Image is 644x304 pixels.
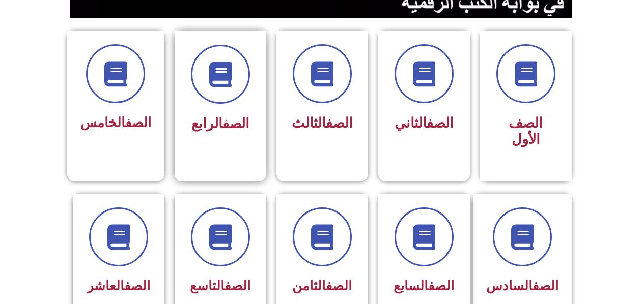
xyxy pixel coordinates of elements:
[394,278,454,293] span: السابع
[222,115,249,132] a: الصف
[292,278,352,293] span: الثامن
[427,115,454,131] a: الصف
[125,115,151,130] a: الصف
[292,115,353,131] span: الثالث
[326,115,353,131] a: الصف
[509,115,543,147] span: الصف الأول
[395,115,454,131] span: الثاني
[326,278,352,293] a: الصف
[533,278,558,293] a: الصف
[190,278,250,293] span: التاسع
[428,278,454,293] a: الصف
[486,278,558,293] span: السادس
[80,115,151,130] span: الخامس
[225,278,250,293] a: الصف
[191,115,249,132] span: الرابع
[124,278,150,293] a: الصف
[87,278,150,293] span: العاشر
